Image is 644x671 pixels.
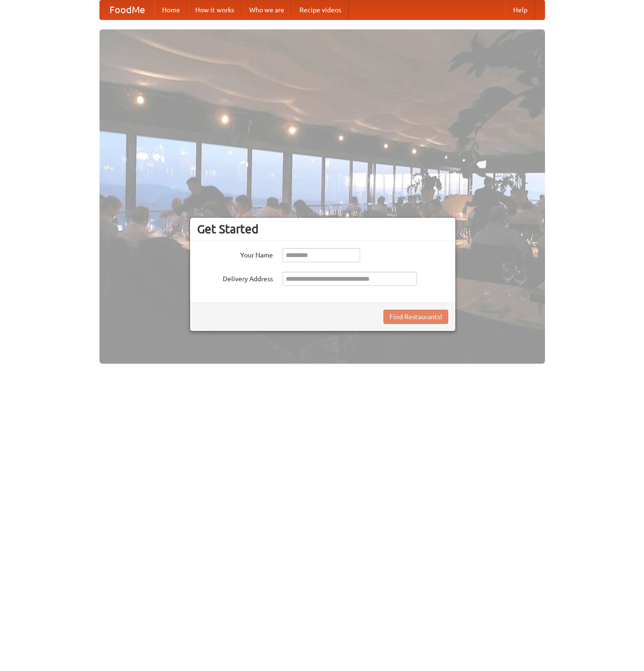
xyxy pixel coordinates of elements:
[188,0,242,19] a: How it works
[197,272,273,284] label: Delivery Address
[383,310,448,324] button: Find Restaurants!
[154,0,188,19] a: Home
[506,0,535,19] a: Help
[100,0,154,19] a: FoodMe
[197,222,448,236] h3: Get Started
[242,0,292,19] a: Who we are
[292,0,349,19] a: Recipe videos
[197,248,273,260] label: Your Name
